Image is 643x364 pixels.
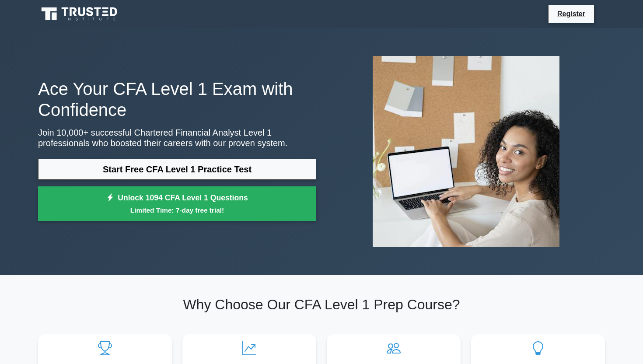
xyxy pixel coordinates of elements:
[38,186,316,221] a: Unlock 1094 CFA Level 1 QuestionsLimited Time: 7-day free trial!
[38,159,316,180] a: Start Free CFA Level 1 Practice Test
[38,78,316,120] h1: Ace Your CFA Level 1 Exam with Confidence
[38,127,316,148] p: Join 10,000+ successful Chartered Financial Analyst Level 1 professionals who boosted their caree...
[49,205,305,215] small: Limited Time: 7-day free trial!
[552,8,591,19] a: Register
[38,296,605,313] h2: Why Choose Our CFA Level 1 Prep Course?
